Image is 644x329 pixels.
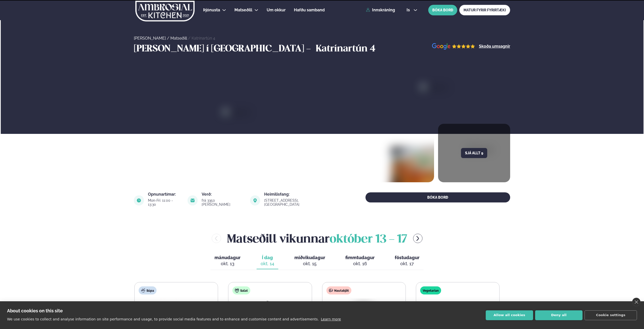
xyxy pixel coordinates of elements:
[330,234,407,245] span: október 13 - 17
[234,7,252,13] a: Matseðill
[134,195,144,205] img: image alt
[294,7,325,13] a: Hafðu samband
[267,7,286,13] a: Um okkur
[294,8,325,12] span: Hafðu samband
[210,253,244,269] button: mánudagur okt. 13
[442,298,474,322] img: Spagetti.png
[321,317,341,321] a: Learn more
[428,5,457,15] button: BÓKA BORÐ
[395,255,419,260] span: föstudagur
[479,44,510,48] a: Skoða umsagnir
[326,286,351,294] div: Nautakjöt
[224,110,493,255] img: image alt
[345,255,375,260] span: fimmtudagur
[391,253,423,269] button: föstudagur okt. 17
[432,43,475,50] img: image alt
[420,286,441,294] div: Vegetarian
[134,43,313,55] h3: [PERSON_NAME] í [GEOGRAPHIC_DATA] -
[214,261,240,267] div: okt. 13
[535,310,582,320] button: Deny all
[294,255,325,260] span: miðvikudagur
[413,234,422,243] button: menu-btn-right
[254,298,286,322] img: Salad.png
[345,261,375,267] div: okt. 16
[486,310,533,320] button: Allow all cookies
[403,8,421,12] button: is
[141,288,145,292] img: soup.svg
[170,36,187,41] a: Matseðill
[585,310,637,320] button: Cookie settings
[227,230,407,247] h2: Matseðill vikunnar
[234,8,252,12] span: Matseðill
[395,261,419,267] div: okt. 17
[134,36,166,41] a: [PERSON_NAME]
[261,261,274,267] div: okt. 14
[232,286,250,294] div: Salat
[391,147,477,217] img: image alt
[459,5,510,15] a: MATUR FYRIR FYRIRTÆKI
[7,308,63,313] strong: About cookies on this site
[192,36,215,41] a: Katrínartún 4
[188,36,192,41] span: /
[261,255,274,261] span: Í dag
[329,288,333,292] img: beef.svg
[214,255,240,260] span: mánudagur
[212,234,221,243] button: menu-btn-left
[257,253,278,269] button: Í dag okt. 14
[316,43,375,55] h3: Katrínartún 4
[235,288,239,292] img: salad.svg
[365,192,510,202] button: BÓKA BORÐ
[290,253,329,269] button: miðvikudagur okt. 15
[267,8,286,12] span: Um okkur
[294,261,325,267] div: okt. 15
[366,8,395,12] a: Innskráning
[148,192,181,196] div: Opnunartímar:
[188,195,198,205] img: image alt
[148,198,181,206] div: Mon-Fri: 11:00 - 13:30
[202,198,244,206] div: frá 3350 [PERSON_NAME]
[264,198,334,206] div: [STREET_ADDRESS], [GEOGRAPHIC_DATA]
[7,317,319,321] p: We use cookies to collect and analyse information on site performance and usage, to provide socia...
[135,1,195,21] img: logo
[632,298,640,306] a: close
[264,201,334,207] a: link
[407,8,411,12] span: is
[203,8,220,12] span: Þjónusta
[203,7,220,13] a: Þjónusta
[421,85,599,155] img: image alt
[139,286,157,294] div: Súpa
[341,253,379,269] button: fimmtudagur okt. 16
[264,192,334,196] div: Heimilisfang:
[160,298,192,322] img: Soup.png
[250,195,260,205] img: image alt
[202,192,244,196] div: Verð:
[167,36,170,41] span: /
[461,148,487,158] button: Sjá allt 9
